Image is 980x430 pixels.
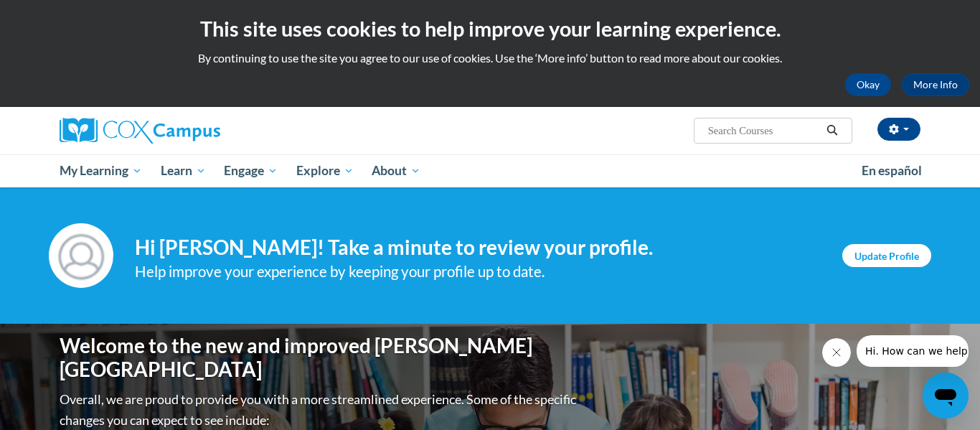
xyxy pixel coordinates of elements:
button: Okay [845,73,891,96]
a: Cox Campus [60,118,332,144]
span: About [372,162,420,179]
input: Search Courses [707,122,821,139]
h1: Welcome to the new and improved [PERSON_NAME][GEOGRAPHIC_DATA] [60,334,580,382]
a: Engage [215,154,287,187]
span: En español [862,163,922,178]
span: My Learning [60,162,142,179]
iframe: Button to launch messaging window [923,373,969,419]
span: Hi. How can we help? [9,10,116,22]
img: Cox Campus [60,118,220,144]
a: En español [852,156,931,186]
button: Account Settings [877,118,920,141]
span: Learn [161,162,206,179]
a: My Learning [50,154,151,187]
span: Engage [224,162,278,179]
div: Main menu [38,154,942,187]
a: Update Profile [842,244,931,267]
a: About [363,154,430,187]
h4: Hi [PERSON_NAME]! Take a minute to review your profile. [135,235,821,260]
button: Search [821,122,843,139]
p: By continuing to use the site you agree to our use of cookies. Use the ‘More info’ button to read... [11,50,969,66]
iframe: Message from company [857,335,969,367]
img: Profile Image [49,223,113,288]
a: Explore [287,154,363,187]
span: Explore [296,162,354,179]
a: More Info [902,73,969,96]
div: Help improve your experience by keeping your profile up to date. [135,260,821,284]
iframe: Close message [822,338,851,367]
a: Learn [151,154,215,187]
h2: This site uses cookies to help improve your learning experience. [11,14,969,43]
